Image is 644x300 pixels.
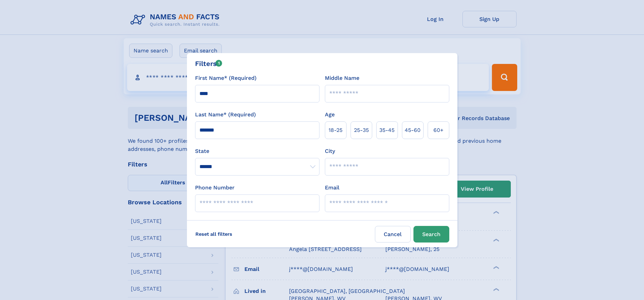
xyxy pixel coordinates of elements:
label: Phone Number [195,184,235,192]
span: 25‑35 [354,126,369,134]
label: Reset all filters [191,226,237,242]
label: State [195,147,319,155]
span: 35‑45 [379,126,395,134]
label: Email [325,184,339,192]
span: 45‑60 [405,126,421,134]
button: Search [413,226,449,243]
div: Filters [195,59,222,69]
span: 60+ [433,126,444,134]
label: Cancel [375,226,411,243]
label: Middle Name [325,74,359,82]
label: Last Name* (Required) [195,111,256,119]
label: City [325,147,335,155]
label: Age [325,111,335,119]
span: 18‑25 [329,126,342,134]
label: First Name* (Required) [195,74,257,82]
